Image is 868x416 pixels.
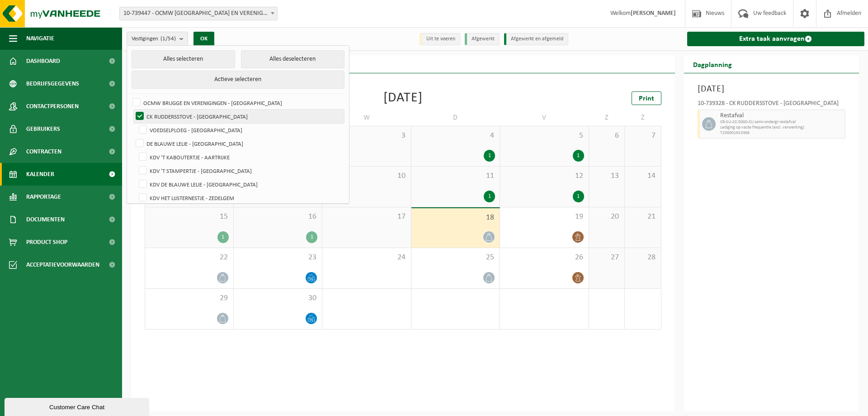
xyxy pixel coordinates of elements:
li: Afgewerkt [465,33,500,45]
span: 18 [416,213,495,223]
div: 1 [306,231,317,243]
span: Restafval [720,112,843,120]
label: KDV DE BLAUWE LELIE - [GEOGRAPHIC_DATA] [137,177,344,191]
h3: [DATE] [698,82,846,96]
span: Kalender [26,163,54,186]
span: Contracten [26,140,61,163]
button: Alles deselecteren [241,50,344,68]
div: 1 [217,231,229,243]
td: Z [625,110,661,126]
div: 1 [573,150,584,162]
span: 17 [327,212,406,222]
span: 14 [629,171,656,181]
span: 28 [629,253,656,263]
span: Contactpersonen [26,95,79,118]
div: [DATE] [383,91,423,105]
span: 19 [505,212,584,222]
label: KDV 'T KABOUTERTJE - AARTRIJKE [137,150,344,164]
span: Lediging op vaste frequentie (excl. verwerking) [720,125,843,130]
span: 22 [150,253,229,263]
span: Print [639,95,654,102]
span: Documenten [26,208,65,231]
label: KDV 'T STAMPERTJE - [GEOGRAPHIC_DATA] [137,164,344,177]
span: 12 [505,171,584,181]
button: OK [193,32,214,46]
td: D [411,110,500,126]
span: 10-739447 - OCMW BRUGGE EN VERENIGINGEN - BRUGGE [120,7,277,20]
span: 11 [416,171,495,181]
div: 1 [573,191,584,202]
span: 15 [150,212,229,222]
span: 10 [327,171,406,181]
span: 10-739447 - OCMW BRUGGE EN VERENIGINGEN - BRUGGE [119,7,278,20]
span: CR-SU-2C-5000-CU semi-ondergr-restafval [720,120,843,125]
span: Dashboard [26,50,60,72]
span: 6 [594,131,620,141]
td: W [322,110,411,126]
span: 24 [327,253,406,263]
span: 4 [416,131,495,141]
span: 16 [238,212,318,222]
span: Product Shop [26,231,67,253]
div: 10-739328 - CK RUDDERSSTOVE - [GEOGRAPHIC_DATA] [698,100,846,110]
label: VOEDSELPLOEG - [GEOGRAPHIC_DATA] [137,123,344,137]
td: V [500,110,589,126]
span: 20 [594,212,620,222]
a: Print [632,91,661,105]
span: Navigatie [26,27,54,50]
div: 1 [484,150,495,162]
label: DE BLAUWE LELIE - [GEOGRAPHIC_DATA] [134,137,344,150]
a: Extra taak aanvragen [687,32,865,46]
span: 7 [629,131,656,141]
label: KDV HET LIJSTERNESTJE - ZEDELGEM [137,191,344,205]
span: Acceptatievoorwaarden [26,253,99,276]
button: Alles selecteren [132,50,235,68]
label: CK RUDDERSSTOVE - [GEOGRAPHIC_DATA] [134,110,344,123]
span: 5 [505,131,584,141]
td: Z [589,110,625,126]
span: T250001913366 [720,130,843,136]
button: Actieve selecteren [132,71,344,89]
h2: Dagplanning [684,55,741,73]
count: (1/54) [160,36,176,42]
li: Uit te voeren [420,33,460,45]
span: 25 [416,253,495,263]
iframe: chat widget [5,396,151,416]
span: 23 [238,253,318,263]
button: Vestigingen(1/54) [127,32,188,45]
span: 30 [238,293,318,303]
span: Gebruikers [26,118,60,140]
span: Vestigingen [132,32,176,46]
strong: [PERSON_NAME] [631,10,676,17]
span: 27 [594,253,620,263]
span: 21 [629,212,656,222]
li: Afgewerkt en afgemeld [504,33,568,45]
span: 3 [327,131,406,141]
span: 13 [594,171,620,181]
span: 29 [150,293,229,303]
span: 26 [505,253,584,263]
label: OCMW BRUGGE EN VERENIGINGEN - [GEOGRAPHIC_DATA] [131,96,344,110]
div: 1 [484,191,495,202]
span: Rapportage [26,186,61,208]
span: Bedrijfsgegevens [26,72,79,95]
